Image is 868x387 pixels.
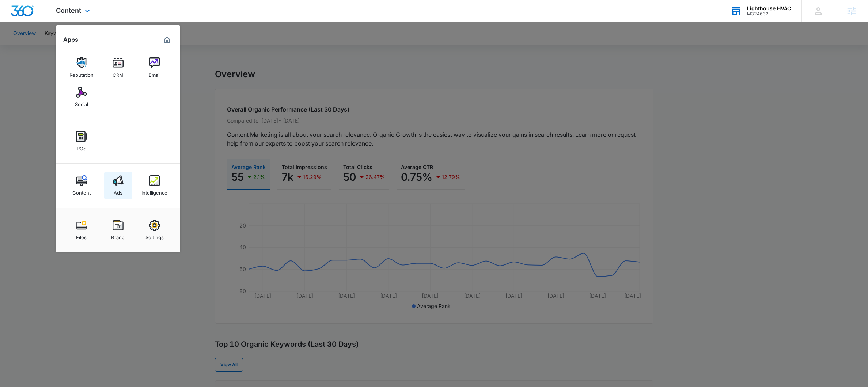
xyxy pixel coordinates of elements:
a: Reputation [68,54,95,82]
a: POS [68,127,95,155]
a: Files [68,216,95,244]
a: Content [68,172,95,199]
a: Marketing 360® Dashboard [161,34,173,46]
a: Social [68,83,95,111]
div: Brand [111,231,125,240]
div: CRM [113,68,124,78]
a: Intelligence [141,172,168,199]
span: Content [56,7,81,14]
div: Settings [145,231,164,240]
div: POS [77,142,86,151]
div: Files [76,231,87,240]
a: Ads [104,172,132,199]
a: Brand [104,216,132,244]
div: Intelligence [141,186,167,196]
div: Reputation [69,68,94,78]
a: Email [141,54,168,82]
h2: Apps [63,36,78,43]
div: Email [149,68,160,78]
div: account id [747,11,791,16]
div: Ads [114,186,122,196]
a: CRM [104,54,132,82]
div: Social [75,98,88,107]
a: Settings [141,216,168,244]
div: account name [747,5,791,11]
div: Content [72,186,91,196]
